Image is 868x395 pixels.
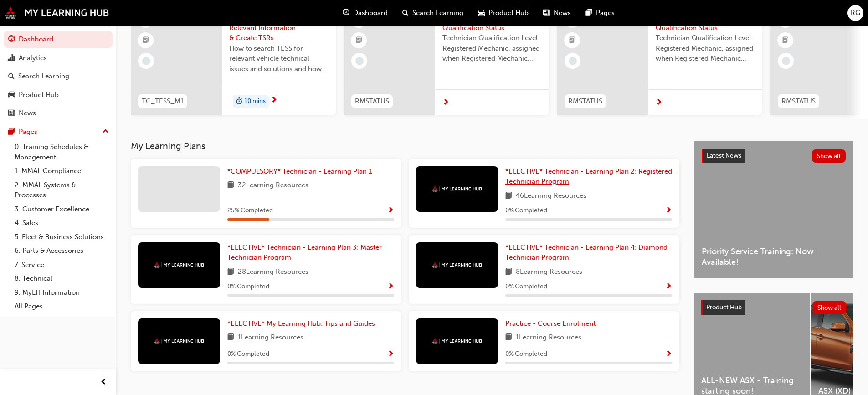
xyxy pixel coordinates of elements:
button: Show all [812,301,847,314]
div: Pages [19,127,37,137]
span: *ELECTIVE* Technician - Learning Plan 4: Diamond Technician Program [505,243,668,262]
span: Search Learning [412,8,463,18]
span: booktick-icon [782,35,789,46]
a: 6. Parts & Accessories [11,244,113,258]
a: car-iconProduct Hub [471,4,536,22]
span: duration-icon [236,96,242,108]
img: mmal [432,262,482,268]
a: news-iconNews [536,4,578,22]
span: *ELECTIVE* Technician - Learning Plan 2: Registered Technician Program [505,167,672,186]
div: Product Hub [19,90,59,100]
img: mmal [5,7,109,19]
span: car-icon [478,7,485,19]
div: Analytics [19,53,47,63]
span: booktick-icon [569,35,575,46]
button: Pages [4,123,113,140]
span: TC_TESS_M1 [142,96,184,107]
span: book-icon [227,332,234,344]
a: All Pages [11,299,113,313]
span: guage-icon [8,36,15,44]
a: guage-iconDashboard [335,4,395,22]
span: guage-icon [343,7,349,19]
a: *ELECTIVE* My Learning Hub: Tips and Guides [227,318,379,329]
img: mmal [432,186,482,192]
span: 25 % Completed [227,205,273,216]
a: 4. Sales [11,216,113,230]
span: learningRecordVerb_NONE-icon [782,57,790,65]
a: 5. Fleet & Business Solutions [11,230,113,244]
span: 1 Learning Resources [516,332,581,344]
a: 9. MyLH Information [11,286,113,300]
a: Practice - Course Enrolment [505,318,599,329]
a: Product Hub [4,87,113,103]
a: 0. Training Schedules & Management [11,140,113,164]
span: book-icon [505,267,512,278]
span: 0 % Completed [227,282,269,292]
a: Dashboard [4,31,113,48]
span: Show Progress [665,207,672,215]
span: booktick-icon [143,35,149,46]
a: 2. MMAL Systems & Processes [11,178,113,202]
span: RMSTATUS [781,96,816,107]
span: *ELECTIVE* My Learning Hub: Tips and Guides [227,319,375,328]
img: mmal [432,338,482,344]
span: Latest News [707,152,741,159]
button: DashboardAnalyticsSearch LearningProduct HubNews [4,29,113,123]
span: Show Progress [387,350,394,359]
span: book-icon [227,180,234,191]
span: 1 Learning Resources [238,332,303,344]
span: pages-icon [8,128,15,136]
button: RG [847,5,863,21]
button: Show Progress [387,349,394,360]
button: Show Progress [665,349,672,360]
a: TC_TESS_M1TESS: How to Find Relevant Information & Create TSRsHow to search TESS for relevant veh... [131,5,336,115]
span: RMSTATUS [355,96,389,107]
span: Show Progress [387,207,394,215]
span: How to search TESS for relevant vehicle technical issues and solutions and how to create a new TS... [229,43,329,74]
span: 8 Learning Resources [516,267,582,278]
a: Latest NewsShow allPriority Service Training: Now Available! [694,141,853,278]
span: booktick-icon [356,35,362,46]
span: next-icon [442,99,449,107]
span: *COMPULSORY* Technician - Learning Plan 1 [227,167,372,175]
span: 0 % Completed [505,205,547,216]
img: mmal [154,262,204,268]
span: News [554,8,571,18]
span: RG [851,8,860,18]
span: book-icon [505,332,512,344]
a: 1. MMAL Compliance [11,164,113,178]
span: search-icon [402,7,409,19]
span: 0 % Completed [227,349,269,359]
span: book-icon [505,190,512,202]
a: RMSTATUSRegistered Mechanic Qualification StatusTechnician Qualification Level: Registered Mechan... [344,5,549,115]
span: Dashboard [353,8,388,18]
span: book-icon [227,267,234,278]
a: 3. Customer Excellence [11,202,113,216]
span: RMSTATUS [568,96,602,107]
span: learningRecordVerb_NONE-icon [355,57,364,65]
span: 10 mins [244,96,266,107]
a: 7. Service [11,258,113,272]
a: Analytics [4,50,113,67]
span: pages-icon [586,7,592,19]
span: car-icon [8,91,15,99]
h3: My Learning Plans [131,141,679,151]
span: 32 Learning Resources [238,180,308,191]
span: TESS: How to Find Relevant Information & Create TSRs [229,12,329,43]
span: 0 % Completed [505,282,547,292]
button: Show all [812,149,846,163]
span: news-icon [8,109,15,118]
span: Technician Qualification Level: Registered Mechanic, assigned when Registered Mechanic modules ha... [656,33,755,64]
a: Search Learning [4,68,113,85]
span: news-icon [543,7,550,19]
a: News [4,105,113,122]
span: Pages [596,8,615,18]
span: next-icon [656,99,663,107]
a: 8. Technical [11,272,113,286]
span: next-icon [271,97,277,105]
span: Practice - Course Enrolment [505,319,596,328]
span: learningRecordVerb_NONE-icon [569,57,577,65]
div: News [19,108,36,118]
span: search-icon [8,72,15,81]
